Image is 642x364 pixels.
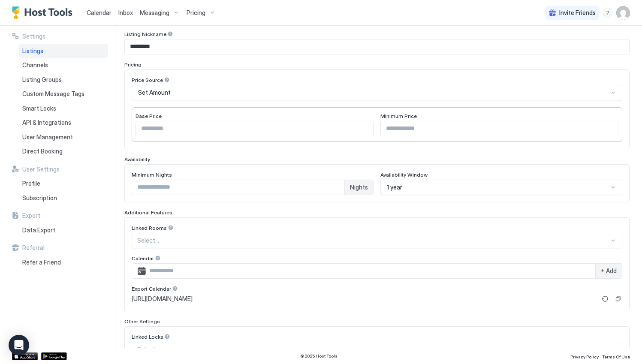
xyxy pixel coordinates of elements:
[124,61,142,68] span: Pricing
[22,61,48,69] span: Channels
[570,354,599,359] span: Privacy Policy
[118,9,133,16] span: Inbox
[132,286,171,292] span: Export Calendar
[132,334,163,340] span: Linked Locks
[19,87,108,101] a: Custom Message Tags
[614,295,622,303] button: Copy
[87,8,112,17] a: Calendar
[19,144,108,159] a: Direct Booking
[300,353,338,359] span: © 2025 Host Tools
[22,105,56,112] span: Smart Locks
[19,191,108,205] a: Subscription
[132,295,597,303] a: [URL][DOMAIN_NAME]
[22,33,45,40] span: Settings
[603,8,613,18] div: menu
[22,194,57,202] span: Subscription
[124,318,160,325] span: Other Settings
[616,6,630,20] div: User profile
[146,264,595,278] input: Input Field
[19,223,108,238] a: Data Export
[19,44,108,58] a: Listings
[570,352,599,361] a: Privacy Policy
[19,72,108,87] a: Listing Groups
[22,76,62,84] span: Listing Groups
[22,119,71,126] span: API & Integrations
[87,9,112,16] span: Calendar
[132,77,163,83] span: Price Source
[19,255,108,270] a: Refer a Friend
[380,171,428,178] span: Availability Window
[132,171,172,178] span: Minimum Nights
[41,352,67,360] a: Google Play Store
[22,226,55,234] span: Data Export
[602,354,630,359] span: Terms Of Use
[140,9,169,17] span: Messaging
[19,176,108,191] a: Profile
[601,267,617,275] span: + Add
[600,294,610,304] button: Refresh
[132,255,154,262] span: Calendar
[187,9,205,17] span: Pricing
[22,165,60,173] span: User Settings
[12,6,76,19] a: Host Tools Logo
[124,31,166,37] span: Listing Nickname
[132,295,193,303] span: [URL][DOMAIN_NAME]
[387,184,402,191] span: 1 year
[19,101,108,116] a: Smart Locks
[559,9,596,17] span: Invite Friends
[22,147,63,155] span: Direct Booking
[124,156,150,162] span: Availability
[132,225,167,231] span: Linked Rooms
[22,47,43,55] span: Listings
[22,180,40,187] span: Profile
[125,39,629,54] input: Input Field
[19,130,108,144] a: User Management
[19,58,108,72] a: Channels
[138,89,171,96] span: Set Amount
[9,335,29,355] div: Open Intercom Messenger
[118,8,133,17] a: Inbox
[381,121,618,136] input: Input Field
[132,180,344,195] input: Input Field
[22,133,73,141] span: User Management
[22,259,61,266] span: Refer a Friend
[350,184,368,191] span: Nights
[12,352,38,360] a: App Store
[22,90,84,98] span: Custom Message Tags
[136,113,162,119] span: Base Price
[22,244,45,252] span: Referral
[602,352,630,361] a: Terms Of Use
[19,115,108,130] a: API & Integrations
[136,121,373,136] input: Input Field
[22,212,40,220] span: Export
[124,209,172,216] span: Additional Features
[380,113,417,119] span: Minimum Price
